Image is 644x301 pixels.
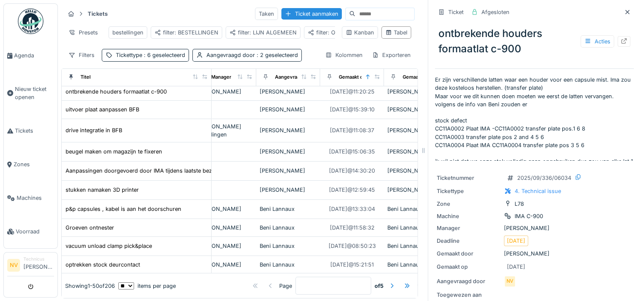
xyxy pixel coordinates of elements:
[437,187,501,195] div: Tickettype
[80,74,91,81] div: Titel
[66,224,114,232] div: Groeven ontnester
[387,205,444,213] div: Beni Lannaux
[346,28,374,37] div: Kanban
[196,205,253,213] div: [PERSON_NAME]
[65,281,115,290] div: Showing 1 - 50 of 206
[260,148,317,156] div: [PERSON_NAME]
[387,105,444,114] div: [PERSON_NAME]
[196,224,253,232] div: [PERSON_NAME]
[387,88,444,96] div: [PERSON_NAME]
[375,281,384,290] strong: of 5
[275,74,318,81] div: Aangevraagd door
[515,200,524,208] div: L78
[155,28,218,37] div: filter: BESTELLINGEN
[515,187,561,195] div: 4. Technical issue
[112,28,143,37] div: bestellingen
[260,88,317,96] div: [PERSON_NAME]
[435,76,634,161] p: Er zijn verschillende latten waar een houder voor een capsule mist. Ima zou deze kosteloos herste...
[437,224,632,232] div: [PERSON_NAME]
[260,205,317,213] div: Beni Lannaux
[329,167,375,175] div: [DATE] @ 14:30:20
[437,250,632,258] div: [PERSON_NAME]
[196,242,253,250] div: [PERSON_NAME]
[260,167,317,175] div: [PERSON_NAME]
[23,256,54,262] div: Technicus
[14,160,54,168] span: Zones
[4,215,57,248] a: Voorraad
[66,261,140,269] div: optrekken stock deurcontact
[260,261,317,269] div: Beni Lannaux
[385,28,407,37] div: Tabel
[196,122,253,139] div: [PERSON_NAME] bestellingen
[14,51,54,60] span: Agenda
[308,28,384,37] div: filter: OPEN DAY TICKETS
[142,52,185,58] span: : 6 geselecteerd
[255,52,298,58] span: : 2 geselecteerd
[330,88,375,96] div: [DATE] @ 11:20:25
[4,181,57,215] a: Machines
[16,227,54,236] span: Voorraad
[260,126,317,134] div: [PERSON_NAME]
[321,49,366,61] div: Kolommen
[437,277,501,285] div: Aangevraagd door
[507,237,525,245] div: [DATE]
[330,261,374,269] div: [DATE] @ 15:21:51
[387,186,444,194] div: [PERSON_NAME]
[84,10,111,18] strong: Tickets
[437,237,501,245] div: Deadline
[65,49,98,61] div: Filters
[206,51,298,59] div: Aangevraagd door
[504,275,516,287] div: NV
[260,186,317,194] div: [PERSON_NAME]
[515,212,543,220] div: IMA C-900
[18,9,43,34] img: Badge_color-CXgf-gQk.svg
[23,256,54,274] li: [PERSON_NAME]
[387,167,444,175] div: [PERSON_NAME]
[387,224,444,232] div: Beni Lannaux
[403,74,435,81] div: Gemaakt door
[196,88,253,96] div: [PERSON_NAME]
[4,39,57,72] a: Agenda
[229,28,297,37] div: filter: LIJN ALGEMEEN
[281,8,342,20] div: Ticket aanmaken
[196,261,253,269] div: [PERSON_NAME]
[7,256,54,276] a: NV Technicus[PERSON_NAME]
[260,242,317,250] div: Beni Lannaux
[7,259,20,272] li: NV
[15,127,54,135] span: Tickets
[448,8,464,16] div: Ticket
[118,281,176,290] div: items per page
[4,72,57,114] a: Nieuw ticket openen
[437,291,501,299] div: Toegewezen aan
[387,126,444,134] div: [PERSON_NAME]
[581,35,614,48] div: Acties
[435,23,634,60] div: ontbrekende houders formaatlat c-900
[4,114,57,148] a: Tickets
[481,8,509,16] div: Afgesloten
[66,186,139,194] div: stukken namaken 3D printer
[437,250,501,258] div: Gemaakt door
[330,105,375,114] div: [DATE] @ 15:39:10
[437,263,501,271] div: Gemaakt op
[507,263,525,271] div: [DATE]
[66,88,167,96] div: ontbrekende houders formaatlat c-900
[66,126,122,134] div: drive integratie in BFB
[387,261,444,269] div: Beni Lannaux
[437,224,501,232] div: Manager
[66,105,139,114] div: uitvoer plaat aanpassen BFB
[437,212,501,220] div: Machine
[260,224,317,232] div: Beni Lannaux
[329,186,375,194] div: [DATE] @ 12:59:45
[66,167,221,175] div: Aanpassingen doorgevoerd door IMA tijdens laatste bezoek
[15,85,54,101] span: Nieuw ticket openen
[339,74,366,81] div: Gemaakt op
[66,205,181,213] div: p&p capsules , kabel is aan het doorschuren
[260,105,317,114] div: [PERSON_NAME]
[437,200,501,208] div: Zone
[330,126,374,134] div: [DATE] @ 11:08:37
[211,74,231,81] div: Manager
[255,8,278,20] div: Taken
[329,205,375,213] div: [DATE] @ 13:33:04
[368,49,415,61] div: Exporteren
[437,174,501,182] div: Ticketnummer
